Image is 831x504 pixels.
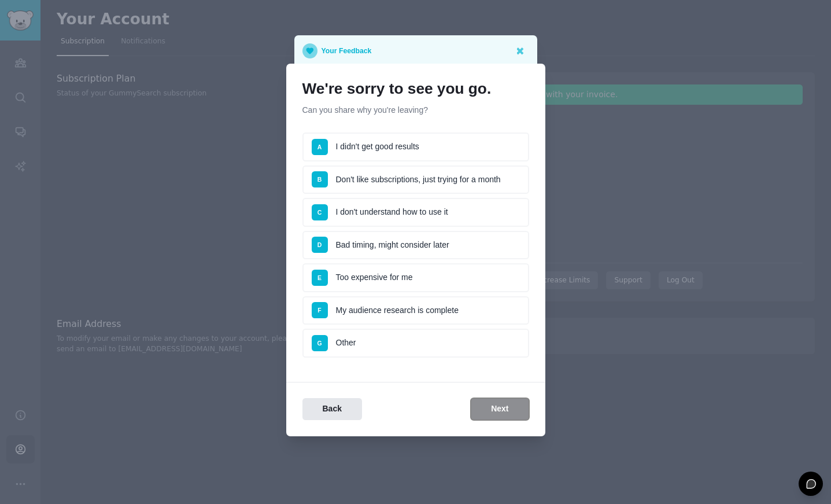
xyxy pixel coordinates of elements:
[317,176,322,183] span: B
[317,340,322,347] span: G
[302,398,362,421] button: Back
[302,80,529,98] h1: We're sorry to see you go.
[317,144,322,150] span: A
[317,274,322,281] span: E
[317,241,322,248] span: D
[317,307,321,314] span: F
[302,104,529,116] p: Can you share why you're leaving?
[317,209,322,216] span: C
[322,43,372,58] p: Your Feedback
